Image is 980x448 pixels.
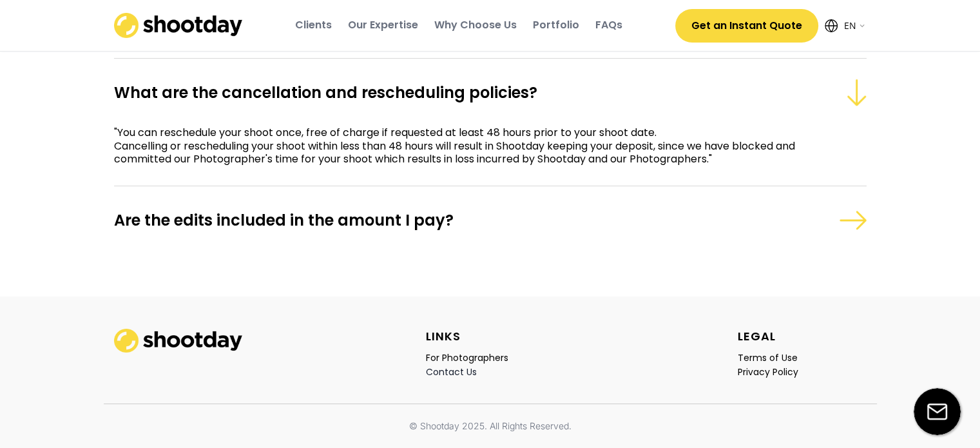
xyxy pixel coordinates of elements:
div: Are the edits included in the amount I pay? [114,210,754,230]
div: Our Expertise [348,18,418,32]
img: Icon%20feather-globe%20%281%29.svg [825,19,838,32]
img: shootday_logo.png [114,329,243,353]
img: email-icon%20%281%29.svg [914,388,961,435]
div: Privacy Policy [738,366,798,378]
div: For Photographers [426,352,508,364]
div: Portfolio [533,18,579,32]
img: Group_95%402x%5B1%5D.png [847,79,867,106]
div: LEGAL [738,329,776,344]
div: Terms of Use [738,352,798,364]
div: Clients [295,18,332,32]
div: Contact Us [426,366,477,378]
div: FAQs [595,18,622,32]
div: © Shootday 2025. All Rights Reserved. [409,420,572,433]
img: shootday_logo.png [114,13,243,38]
div: LINKS [426,329,461,344]
div: "You can reschedule your shoot once, free of charge if requested at least 48 hours prior to your ... [114,126,838,166]
div: What are the cancellation and rescheduling policies? [114,83,754,102]
button: Get an Instant Quote [675,9,818,43]
img: Group_96%402x%5B1%5D.png [839,211,867,230]
div: Why Choose Us [434,18,517,32]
